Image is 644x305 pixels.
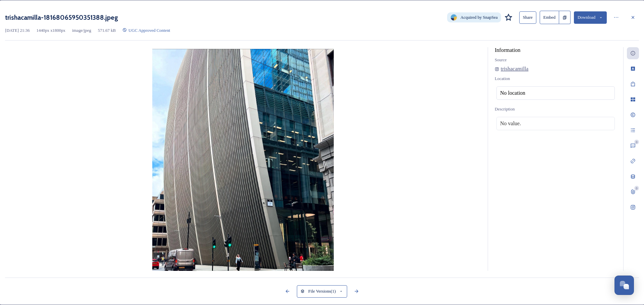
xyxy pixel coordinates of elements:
[297,285,347,298] button: File Versions(1)
[5,28,30,33] span: [DATE] 21:36
[495,107,515,111] span: Description
[461,15,498,20] span: Acquired by SnapSea
[634,186,639,190] div: 0
[634,140,639,144] div: 0
[519,11,536,24] button: Share
[5,13,118,21] h3: trishacamilla-18168065950351388.jpeg
[614,276,634,295] button: Open Chat
[450,14,457,21] img: snapsea-logo.png
[501,66,529,72] span: trishacamilla
[574,11,607,24] button: Download
[37,28,65,33] span: 1440 px x 1800 px
[495,47,520,53] span: Information
[495,66,528,72] a: trishacamilla
[72,28,91,33] span: image/jpeg
[495,58,507,62] span: Source
[500,121,521,127] span: No value.
[98,28,116,33] span: 571.67 kB
[5,49,481,276] img: trishacamilla-18168065950351388.jpeg
[540,11,559,24] button: Embed
[128,28,170,33] span: UGC Approved Content
[500,90,525,96] span: No location
[495,76,510,81] span: Location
